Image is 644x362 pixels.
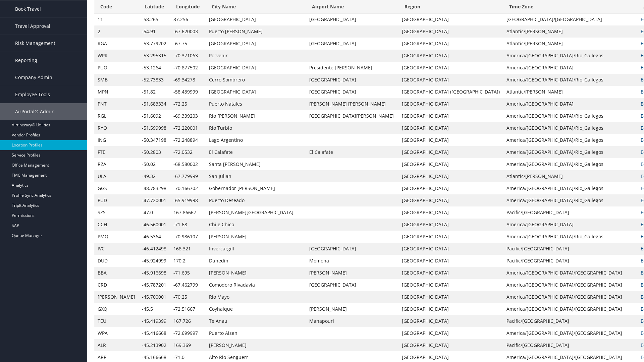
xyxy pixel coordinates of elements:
[170,303,206,315] td: -72.51667
[94,267,139,279] td: BBA
[139,267,170,279] td: -45.916698
[139,13,170,25] td: -58.265
[306,13,398,25] td: [GEOGRAPHIC_DATA]
[94,291,139,303] td: [PERSON_NAME]
[503,243,637,255] td: Pacific/[GEOGRAPHIC_DATA]
[206,146,306,158] td: El Calafate
[139,122,170,134] td: -51.599998
[503,158,637,170] td: America/[GEOGRAPHIC_DATA]/Rio_Gallegos
[306,38,398,50] td: [GEOGRAPHIC_DATA]
[206,13,306,25] td: [GEOGRAPHIC_DATA]
[94,50,139,62] td: WPR
[94,182,139,194] td: GGS
[398,110,503,122] td: [GEOGRAPHIC_DATA]
[206,0,306,13] th: City Name: activate to sort column ascending
[94,74,139,86] td: SMB
[503,122,637,134] td: America/[GEOGRAPHIC_DATA]/Rio_Gallegos
[306,267,398,279] td: [PERSON_NAME]
[206,62,306,74] td: [GEOGRAPHIC_DATA]
[94,303,139,315] td: GXQ
[206,206,306,219] td: [PERSON_NAME][GEOGRAPHIC_DATA]
[139,206,170,219] td: -47.0
[15,1,41,17] span: Book Travel
[94,62,139,74] td: PUQ
[503,255,637,267] td: Pacific/[GEOGRAPHIC_DATA]
[398,219,503,231] td: [GEOGRAPHIC_DATA]
[94,13,139,25] td: 11
[170,315,206,327] td: 167.726
[503,315,637,327] td: Pacific/[GEOGRAPHIC_DATA]
[139,0,170,13] th: Latitude: activate to sort column descending
[398,267,503,279] td: [GEOGRAPHIC_DATA]
[170,327,206,339] td: -72.699997
[206,86,306,98] td: [GEOGRAPHIC_DATA]
[503,219,637,231] td: America/[GEOGRAPHIC_DATA]
[398,206,503,219] td: [GEOGRAPHIC_DATA]
[139,219,170,231] td: -46.560001
[139,62,170,74] td: -53.1264
[139,146,170,158] td: -50.2803
[94,279,139,291] td: CRD
[170,74,206,86] td: -69.34278
[206,38,306,50] td: [GEOGRAPHIC_DATA]
[94,255,139,267] td: DUD
[206,158,306,170] td: Santa [PERSON_NAME]
[503,38,637,50] td: Atlantic/[PERSON_NAME]
[398,38,503,50] td: [GEOGRAPHIC_DATA]
[15,86,50,103] span: Employee Tools
[170,86,206,98] td: -58.439999
[503,50,637,62] td: America/[GEOGRAPHIC_DATA]/Rio_Gallegos
[206,110,306,122] td: Rio [PERSON_NAME]
[398,98,503,110] td: [GEOGRAPHIC_DATA]
[398,62,503,74] td: [GEOGRAPHIC_DATA]
[398,86,503,98] td: [GEOGRAPHIC_DATA] ([GEOGRAPHIC_DATA])
[15,18,50,35] span: Travel Approval
[398,158,503,170] td: [GEOGRAPHIC_DATA]
[503,267,637,279] td: America/[GEOGRAPHIC_DATA]/[GEOGRAPHIC_DATA]
[170,267,206,279] td: -71.695
[170,146,206,158] td: -72.0532
[206,243,306,255] td: Invercargill
[503,291,637,303] td: America/[GEOGRAPHIC_DATA]/[GEOGRAPHIC_DATA]
[139,231,170,243] td: -46.5364
[170,110,206,122] td: -69.339203
[206,315,306,327] td: Te Anau
[139,25,170,38] td: -54.91
[94,134,139,146] td: ING
[170,122,206,134] td: -72.220001
[139,182,170,194] td: -48.783298
[206,339,306,351] td: [PERSON_NAME]
[139,38,170,50] td: -53.779202
[503,98,637,110] td: America/[GEOGRAPHIC_DATA]
[139,86,170,98] td: -51.82
[206,25,306,38] td: Puerto [PERSON_NAME]
[94,86,139,98] td: MPN
[206,170,306,182] td: San Julian
[94,98,139,110] td: PNT
[206,255,306,267] td: Dunedin
[503,339,637,351] td: Pacific/[GEOGRAPHIC_DATA]
[398,231,503,243] td: [GEOGRAPHIC_DATA]
[503,0,637,13] th: Time Zone: activate to sort column ascending
[398,194,503,206] td: [GEOGRAPHIC_DATA]
[170,13,206,25] td: 87.256
[170,255,206,267] td: 170.2
[503,182,637,194] td: America/[GEOGRAPHIC_DATA]/Rio_Gallegos
[15,103,55,120] span: AirPortal® Admin
[94,158,139,170] td: RZA
[94,0,139,13] th: Code: activate to sort column ascending
[206,194,306,206] td: Puerto Deseado
[398,0,503,13] th: Region: activate to sort column ascending
[503,86,637,98] td: Atlantic/[PERSON_NAME]
[170,206,206,219] td: 167.86667
[170,170,206,182] td: -67.779999
[206,219,306,231] td: Chile Chico
[206,122,306,134] td: Rio Turbio
[94,122,139,134] td: RYO
[306,74,398,86] td: [GEOGRAPHIC_DATA]
[206,279,306,291] td: Comodoro Rivadavia
[139,134,170,146] td: -50.347198
[503,25,637,38] td: Atlantic/[PERSON_NAME]
[94,25,139,38] td: 2
[170,25,206,38] td: -67.620003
